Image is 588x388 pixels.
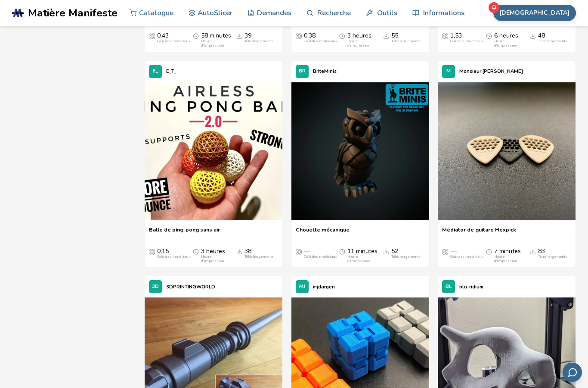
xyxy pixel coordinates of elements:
[459,68,523,75] font: Monsieur [PERSON_NAME]
[304,39,337,44] font: Coût des matériaux
[459,284,483,290] font: blu-ridium
[244,39,274,44] font: Téléchargements
[193,248,199,255] span: Temps d'impression moyen
[317,8,351,18] font: Recherche
[236,248,242,255] span: Téléchargements
[530,248,536,255] span: Téléchargements
[201,39,224,48] font: Heure d'impression
[157,31,169,40] font: 0,43
[244,247,251,255] font: 38
[563,363,582,382] button: Envoyer des commentaires par e-mail
[450,247,456,255] font: —
[442,226,516,233] font: Médiator de guitare Hexpick
[244,31,251,40] font: 39
[442,226,516,239] a: Médiator de guitare Hexpick
[383,32,389,39] span: Téléchargements
[257,8,291,18] font: Demandes
[28,6,118,20] font: Matière Manifeste
[236,32,242,39] span: Téléchargements
[193,32,199,39] span: Temps d'impression moyen
[296,32,302,39] span: Coût moyen
[313,68,337,75] font: BriteMinis
[391,247,398,255] font: 52
[538,247,545,255] font: 83
[149,226,220,239] a: Balle de ping-pong sans air
[493,5,576,21] button: [DEMOGRAPHIC_DATA]
[153,68,158,74] font: E_
[313,284,335,290] font: mjdargen
[538,31,545,40] font: 48
[157,39,190,44] font: Coût des matériaux
[450,39,483,44] font: Coût des matériaux
[494,247,521,255] font: 7 minutes
[139,8,173,18] font: Catalogue
[383,248,389,255] span: Téléchargements
[244,254,274,259] font: Téléchargements
[494,254,517,263] font: Heure d'impression
[347,247,378,255] font: 11 minutes
[149,226,220,233] font: Balle de ping-pong sans air
[494,31,518,40] font: 6 heures
[166,68,176,75] font: E_T_
[296,226,350,233] font: Chouette mécanique
[446,283,452,290] font: BL
[304,254,337,259] font: Coût des matériaux
[296,248,302,255] span: Coût moyen
[538,39,567,44] font: Téléchargements
[299,68,306,74] font: BR
[486,32,492,39] span: Temps d'impression moyen
[304,247,310,255] font: —
[450,31,462,40] font: 1,53
[149,248,155,255] span: Coût moyen
[152,283,159,290] font: 3D
[166,284,215,290] font: 3DPRINTINGWORLD
[391,31,398,40] font: 55
[347,254,370,263] font: Heure d'impression
[347,31,371,40] font: 3 heures
[296,226,350,239] a: Chouette mécanique
[149,32,155,39] span: Coût moyen
[157,254,190,259] font: Coût des matériaux
[442,32,448,39] span: Coût moyen
[201,254,224,263] font: Heure d'impression
[157,247,169,255] font: 0,15
[198,8,232,18] font: AutoSlicer
[339,32,345,39] span: Temps d'impression moyen
[201,31,231,40] font: 58 minutes
[299,283,305,290] font: MJ
[423,8,464,18] font: Informations
[530,32,536,39] span: Téléchargements
[450,254,483,259] font: Coût des matériaux
[347,39,370,48] font: Heure d'impression
[391,254,421,259] font: Téléchargements
[494,39,517,48] font: Heure d'impression
[201,247,225,255] font: 3 heures
[486,248,492,255] span: Temps d'impression moyen
[500,9,569,17] font: [DEMOGRAPHIC_DATA]
[538,254,567,259] font: Téléchargements
[339,248,345,255] span: Temps d'impression moyen
[446,68,451,74] font: M
[442,248,448,255] span: Coût moyen
[377,8,397,18] font: Outils
[391,39,421,44] font: Téléchargements
[304,31,316,40] font: 0,38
